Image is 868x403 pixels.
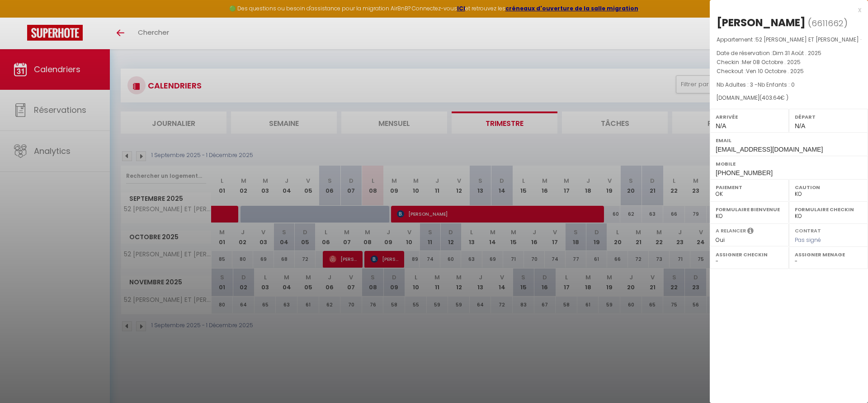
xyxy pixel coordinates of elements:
label: Email [716,136,862,145]
span: 403.64 [762,94,780,102]
label: Départ [795,112,862,121]
span: 52 [PERSON_NAME] ET [PERSON_NAME] · [755,36,861,43]
label: Assigner Menage [795,250,862,259]
span: 6611662 [811,18,844,29]
span: Ven 10 Octobre . 2025 [746,67,804,75]
label: Formulaire Bienvenue [716,205,783,214]
span: Nb Enfants : 0 [758,81,795,88]
label: Contrat [795,227,821,233]
span: Pas signé [795,236,821,244]
div: x [710,5,861,15]
label: Mobile [716,159,862,168]
span: N/A [716,122,726,130]
span: ( € ) [759,94,788,102]
div: [PERSON_NAME] [717,15,806,30]
label: Assigner Checkin [716,250,783,259]
p: Checkin : [717,58,861,67]
label: A relancer [716,227,746,235]
span: Mer 08 Octobre . 2025 [742,58,801,66]
label: Formulaire Checkin [795,205,862,214]
span: N/A [795,122,805,130]
i: Sélectionner OUI si vous souhaiter envoyer les séquences de messages post-checkout [747,227,754,237]
button: Ouvrir le widget de chat LiveChat [7,4,34,31]
div: [DOMAIN_NAME] [717,94,861,102]
span: [EMAIL_ADDRESS][DOMAIN_NAME] [716,146,823,153]
span: Nb Adultes : 3 - [717,81,795,88]
label: Paiement [716,183,783,192]
p: Checkout : [717,67,861,76]
label: Arrivée [716,112,783,121]
span: Dim 31 Août . 2025 [773,49,821,57]
label: Caution [795,183,862,192]
p: Date de réservation : [717,49,861,58]
span: [PHONE_NUMBER] [716,169,773,176]
span: ( ) [808,17,848,29]
p: Appartement : [717,35,861,44]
